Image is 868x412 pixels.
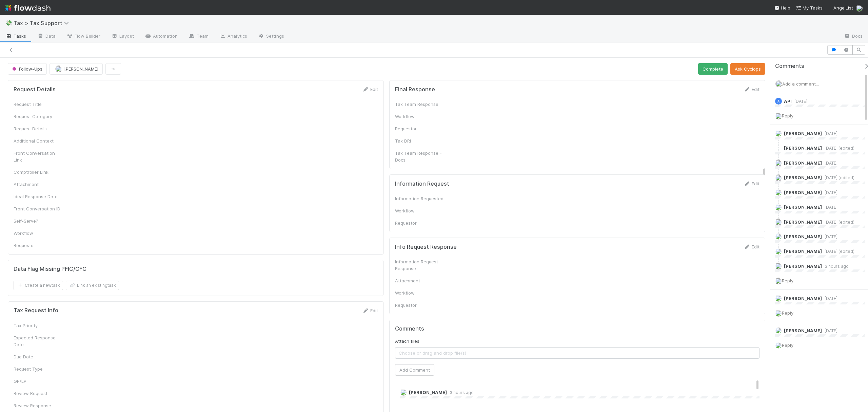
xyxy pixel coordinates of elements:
[822,264,849,269] span: 3 hours ago
[64,66,98,72] span: [PERSON_NAME]
[362,87,378,92] a: Edit
[447,390,474,395] span: 3 hours ago
[784,190,822,195] span: [PERSON_NAME]
[14,390,64,397] div: Review Request
[183,31,214,42] a: Team
[66,281,119,290] button: Link an existingtask
[822,234,837,239] span: [DATE]
[775,248,782,255] img: avatar_892eb56c-5b5a-46db-bf0b-2a9023d0e8f8.png
[856,5,863,12] img: avatar_d45d11ee-0024-4901-936f-9df0a9cc3b4e.png
[14,334,64,348] div: Expected Response Date
[395,338,420,344] label: Attach files:
[784,263,822,269] span: [PERSON_NAME]
[8,63,47,75] button: Follow-Ups
[839,31,868,42] a: Docs
[5,20,12,26] span: 💸
[822,146,854,151] span: [DATE] (edited)
[395,207,446,214] div: Workflow
[395,325,759,332] h5: Comments
[784,296,822,301] span: [PERSON_NAME]
[775,233,782,240] img: avatar_66854b90-094e-431f-b713-6ac88429a2b8.png
[784,175,822,180] span: [PERSON_NAME]
[50,63,103,75] button: [PERSON_NAME]
[14,266,86,273] h5: Data Flag Missing PFIC/CFC
[66,33,100,39] span: Flow Builder
[395,302,446,308] div: Requestor
[784,234,822,239] span: [PERSON_NAME]
[14,101,64,108] div: Request Title
[775,174,782,181] img: avatar_892eb56c-5b5a-46db-bf0b-2a9023d0e8f8.png
[833,5,853,11] span: AngelList
[784,145,822,151] span: [PERSON_NAME]
[775,342,782,349] img: avatar_d45d11ee-0024-4901-936f-9df0a9cc3b4e.png
[784,219,822,225] span: [PERSON_NAME]
[730,63,765,75] button: Ask Cyclops
[784,98,792,104] span: API
[14,366,64,372] div: Request Type
[822,220,854,225] span: [DATE] (edited)
[253,31,290,42] a: Settings
[822,161,837,166] span: [DATE]
[784,131,822,136] span: [PERSON_NAME]
[698,63,728,75] button: Complete
[792,99,807,104] span: [DATE]
[14,307,58,314] h5: Tax Request Info
[395,150,446,163] div: Tax Team Response - Docs
[395,113,446,120] div: Workflow
[775,189,782,196] img: avatar_e41e7ae5-e7d9-4d8d-9f56-31b0d7a2f4fd.png
[395,125,446,132] div: Requestor
[822,296,837,301] span: [DATE]
[14,137,64,144] div: Additional Context
[395,277,446,284] div: Attachment
[784,160,822,166] span: [PERSON_NAME]
[14,125,64,132] div: Request Details
[362,308,378,313] a: Edit
[14,150,64,163] div: Front Conversation Link
[14,230,64,237] div: Workflow
[796,4,823,11] a: My Tasks
[14,402,64,409] div: Review Response
[400,389,407,396] img: avatar_892eb56c-5b5a-46db-bf0b-2a9023d0e8f8.png
[775,98,782,105] div: API
[395,220,446,226] div: Requestor
[14,20,72,26] span: Tax > Tax Support
[784,328,822,333] span: [PERSON_NAME]
[775,113,782,119] img: avatar_d45d11ee-0024-4901-936f-9df0a9cc3b4e.png
[782,81,819,87] span: Add a comment...
[775,80,782,87] img: avatar_d45d11ee-0024-4901-936f-9df0a9cc3b4e.png
[395,258,446,272] div: Information Request Response
[777,99,780,103] span: A
[395,181,449,187] h5: Information Request
[409,390,447,395] span: [PERSON_NAME]
[775,263,782,269] img: avatar_892eb56c-5b5a-46db-bf0b-2a9023d0e8f8.png
[744,87,759,92] a: Edit
[822,175,854,180] span: [DATE] (edited)
[61,31,106,42] a: Flow Builder
[395,348,759,358] span: Choose or drag and drop file(s)
[14,378,64,385] div: GP/LP
[14,113,64,120] div: Request Category
[14,181,64,188] div: Attachment
[744,244,759,249] a: Edit
[782,278,796,283] span: Reply...
[14,86,56,93] h5: Request Details
[11,66,42,72] span: Follow-Ups
[5,33,26,39] span: Tasks
[14,193,64,200] div: Ideal Response Date
[775,278,782,284] img: avatar_d45d11ee-0024-4901-936f-9df0a9cc3b4e.png
[395,364,434,376] button: Add Comment
[775,63,804,70] span: Comments
[784,248,822,254] span: [PERSON_NAME]
[782,113,796,118] span: Reply...
[775,327,782,334] img: avatar_892eb56c-5b5a-46db-bf0b-2a9023d0e8f8.png
[782,342,796,348] span: Reply...
[775,219,782,225] img: avatar_892eb56c-5b5a-46db-bf0b-2a9023d0e8f8.png
[395,137,446,144] div: Tax DRI
[822,190,837,195] span: [DATE]
[14,353,64,360] div: Due Date
[395,289,446,296] div: Workflow
[775,310,782,317] img: avatar_d45d11ee-0024-4901-936f-9df0a9cc3b4e.png
[822,131,837,136] span: [DATE]
[395,195,446,202] div: Information Requested
[139,31,183,42] a: Automation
